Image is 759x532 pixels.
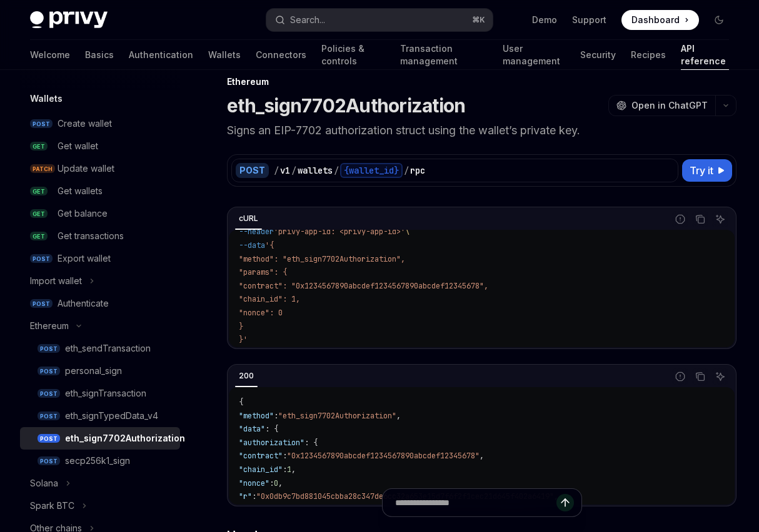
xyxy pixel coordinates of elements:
[227,94,465,117] h1: eth_sign7702Authorization
[681,40,729,70] a: API reference
[236,163,269,178] div: POST
[239,478,269,488] span: "nonce"
[239,254,405,264] span: "method": "eth_sign7702Authorization",
[291,164,296,177] div: /
[239,451,283,461] span: "contract"
[65,363,122,378] div: personal_sign
[30,11,108,29] img: dark logo
[38,411,60,421] span: POST
[30,119,53,129] span: POST
[274,411,278,421] span: :
[30,142,48,151] span: GET
[227,76,736,88] div: Ethereum
[503,40,565,70] a: User management
[65,408,158,423] div: eth_signTypedData_v4
[20,202,180,225] a: GETGet balance
[235,368,258,383] div: 200
[239,424,265,434] span: "data"
[58,184,103,199] div: Get wallets
[631,99,708,112] span: Open in ChatGPT
[129,40,193,70] a: Authentication
[65,386,146,401] div: eth_signTransaction
[58,139,98,154] div: Get wallet
[278,411,396,421] span: "eth_sign7702Authorization"
[283,451,287,461] span: :
[692,368,708,385] button: Copy the contents from the code block
[239,227,274,237] span: --header
[58,229,124,244] div: Get transactions
[266,9,493,31] button: Open search
[283,465,287,475] span: :
[608,95,715,116] button: Open in ChatGPT
[30,254,53,264] span: POST
[712,211,728,227] button: Ask AI
[298,164,333,177] div: wallets
[256,40,306,70] a: Connectors
[65,341,151,356] div: eth_sendTransaction
[20,247,180,270] a: POSTExport wallet
[712,368,728,385] button: Ask AI
[556,494,574,511] button: Send message
[20,112,180,135] a: POSTCreate wallet
[340,163,403,178] div: {wallet_id}
[20,382,180,405] a: POSTeth_signTransaction
[274,478,278,488] span: 0
[287,465,291,475] span: 1
[58,206,108,221] div: Get balance
[65,453,130,468] div: secp256k1_sign
[274,164,279,177] div: /
[621,10,699,30] a: Dashboard
[20,450,180,472] a: POSTsecp256k1_sign
[265,424,278,434] span: : {
[304,438,318,448] span: : {
[20,315,180,337] button: Toggle Ethereum section
[405,227,410,237] span: \
[65,431,185,446] div: eth_sign7702Authorization
[20,360,180,382] a: POSTpersonal_sign
[265,240,274,250] span: '{
[287,451,480,461] span: "0x1234567890abcdef1234567890abcdef12345678"
[709,10,729,30] button: Toggle dark mode
[38,367,60,376] span: POST
[20,495,180,517] button: Toggle Spark BTC section
[30,91,63,106] h5: Wallets
[38,344,60,353] span: POST
[631,40,666,70] a: Recipes
[239,322,243,332] span: }
[672,368,688,385] button: Report incorrect code
[239,240,265,250] span: --data
[85,40,114,70] a: Basics
[58,296,109,311] div: Authenticate
[692,211,708,227] button: Copy the contents from the code block
[404,164,409,177] div: /
[682,159,732,182] button: Try it
[20,405,180,427] a: POSTeth_signTypedData_v4
[20,472,180,495] button: Toggle Solana section
[30,273,82,288] div: Import wallet
[58,161,114,176] div: Update wallet
[239,281,488,291] span: "contract": "0x1234567890abcdef1234567890abcdef12345678",
[38,389,60,398] span: POST
[274,227,405,237] span: 'privy-app-id: <privy-app-id>'
[472,15,485,25] span: ⌘ K
[572,14,606,26] a: Support
[480,451,484,461] span: ,
[58,116,112,131] div: Create wallet
[631,14,680,26] span: Dashboard
[239,267,287,277] span: "params": {
[239,465,283,475] span: "chain_id"
[20,157,180,180] a: PATCHUpdate wallet
[321,40,385,70] a: Policies & controls
[410,164,425,177] div: rpc
[280,164,290,177] div: v1
[227,122,736,139] p: Signs an EIP-7702 authorization struct using the wallet’s private key.
[239,294,300,304] span: "chain_id": 1,
[20,135,180,157] a: GETGet wallet
[690,163,713,178] span: Try it
[20,292,180,315] a: POSTAuthenticate
[278,478,283,488] span: ,
[334,164,339,177] div: /
[30,209,48,219] span: GET
[235,211,262,226] div: cURL
[20,337,180,360] a: POSTeth_sendTransaction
